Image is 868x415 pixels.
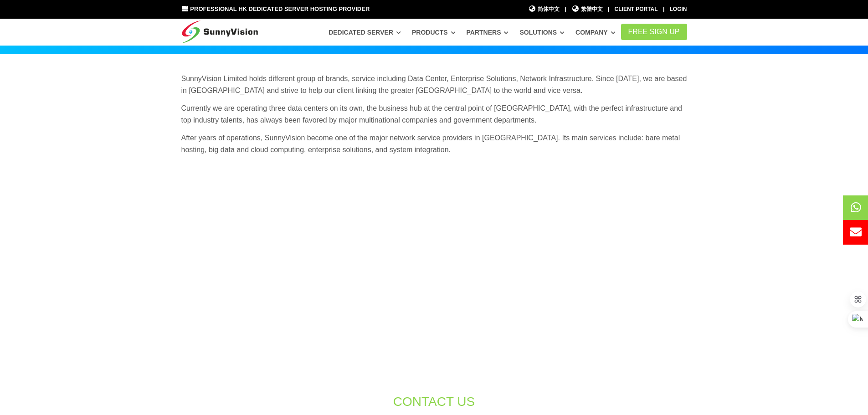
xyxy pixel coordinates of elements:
p: SunnyVision Limited holds different group of brands, service including Data Center, Enterprise So... [181,73,687,96]
a: 繁體中文 [571,5,603,14]
a: Login [670,6,687,12]
a: Dedicated Server [329,24,401,41]
a: Company [575,24,616,41]
h1: Contact Us [282,393,586,410]
li: | [663,5,664,14]
p: After years of operations, SunnyVision become one of the major network service providers in [GEOG... [181,132,687,155]
span: Professional HK Dedicated Server Hosting Provider [190,5,370,12]
p: Currently we are operating three data centers on its own, the business hub at the central point o... [181,102,687,126]
a: Partners [467,24,509,41]
li: | [565,5,566,14]
a: FREE Sign Up [621,24,687,40]
a: Solutions [519,24,565,41]
a: Products [412,24,456,41]
li: | [608,5,609,14]
a: 简体中文 [529,5,560,14]
a: Client Portal [615,6,658,12]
